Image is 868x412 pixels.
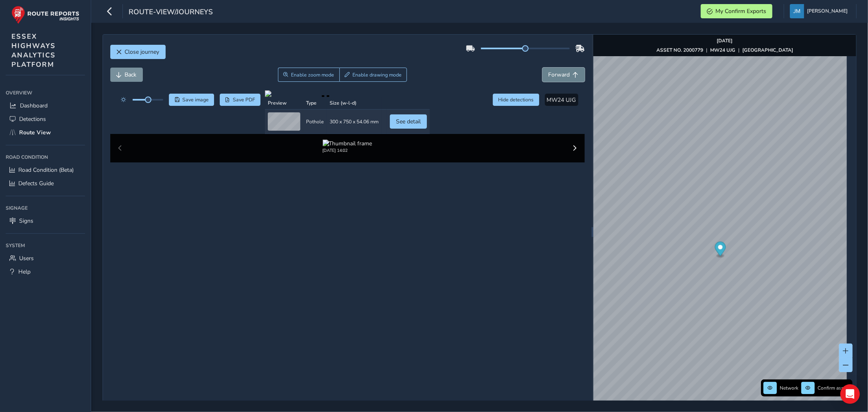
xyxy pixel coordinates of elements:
[220,94,261,106] button: PDF
[6,265,85,278] a: Help
[547,96,576,104] span: MW24 UJG
[110,68,143,82] button: Back
[6,202,85,214] div: Signage
[6,151,85,163] div: Road Condition
[715,242,726,259] div: Map marker
[323,147,372,153] div: [DATE] 14:02
[327,110,381,134] td: 300 x 750 x 54.06 mm
[19,254,34,262] span: Users
[6,126,85,139] a: Route View
[352,72,402,78] span: Enable drawing mode
[790,4,804,18] img: diamond-layout
[742,47,793,53] strong: [GEOGRAPHIC_DATA]
[278,68,339,82] button: Zoom
[656,47,793,53] div: | |
[818,385,850,391] span: Confirm assets
[493,94,539,106] button: Hide detections
[6,112,85,126] a: Detections
[110,45,166,59] button: Close journey
[701,4,772,18] button: My Confirm Exports
[710,47,735,53] strong: MW24 UJG
[19,115,46,123] span: Detections
[18,166,74,174] span: Road Condition (Beta)
[390,114,427,129] button: See detail
[549,71,570,79] span: Forward
[715,7,766,15] span: My Confirm Exports
[18,268,31,276] span: Help
[129,7,213,18] span: route-view/journeys
[807,4,848,18] span: [PERSON_NAME]
[18,180,54,187] span: Defects Guide
[6,99,85,112] a: Dashboard
[840,384,860,404] div: Open Intercom Messenger
[542,68,585,82] button: Forward
[20,102,48,110] span: Dashboard
[291,72,334,78] span: Enable zoom mode
[6,239,85,252] div: System
[182,96,209,103] span: Save image
[6,177,85,190] a: Defects Guide
[6,214,85,228] a: Signs
[19,129,51,136] span: Route View
[11,6,79,24] img: rr logo
[339,68,407,82] button: Draw
[125,71,137,79] span: Back
[125,48,160,56] span: Close journey
[6,252,85,265] a: Users
[11,32,56,69] span: ESSEX HIGHWAYS ANALYTICS PLATFORM
[498,96,533,103] span: Hide detections
[233,96,255,103] span: Save PDF
[169,94,214,106] button: Save
[656,47,703,53] strong: ASSET NO. 2000779
[303,110,327,134] td: Pothole
[790,4,851,18] button: [PERSON_NAME]
[6,87,85,99] div: Overview
[396,118,421,125] span: See detail
[6,163,85,177] a: Road Condition (Beta)
[717,37,733,44] strong: [DATE]
[780,385,798,391] span: Network
[19,217,33,225] span: Signs
[323,140,372,147] img: Thumbnail frame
